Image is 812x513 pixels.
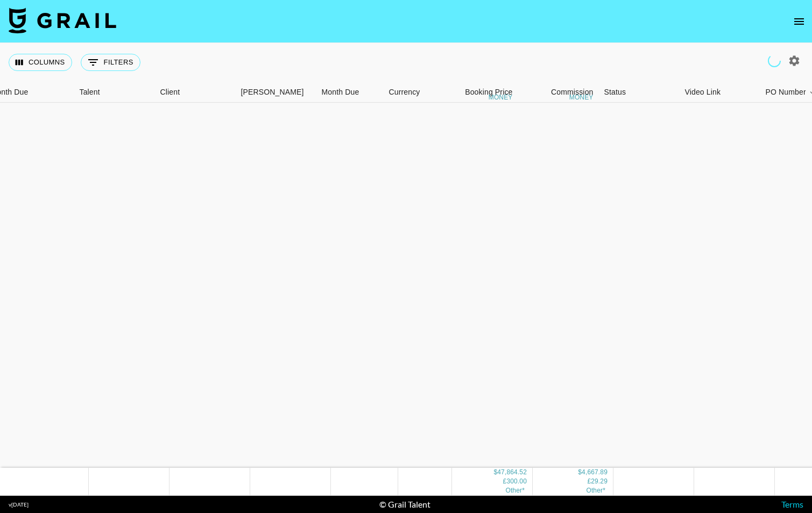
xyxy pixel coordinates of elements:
[489,94,513,101] div: money
[74,82,155,103] div: Talent
[9,54,72,71] button: Select columns
[578,468,582,477] div: $
[493,468,497,477] div: $
[767,53,781,68] span: Refreshing users, campaigns...
[680,82,760,103] div: Video Link
[322,82,359,103] div: Month Due
[569,94,594,101] div: money
[160,82,180,103] div: Client
[586,487,605,494] span: CA$ 341.69
[781,499,803,509] a: Terms
[155,82,236,103] div: Client
[465,82,512,103] div: Booking Price
[81,54,140,71] button: Show filters
[604,82,626,103] div: Status
[766,82,806,103] div: PO Number
[551,82,594,103] div: Commission
[685,82,721,103] div: Video Link
[316,82,384,103] div: Month Due
[9,8,116,33] img: Grail Talent
[587,477,591,486] div: £
[379,499,430,510] div: © Grail Talent
[236,82,316,103] div: Booker
[497,468,527,477] div: 47,864.52
[591,477,608,486] div: 29.29
[241,82,304,103] div: [PERSON_NAME]
[384,82,437,103] div: Currency
[582,468,608,477] div: 4,667.89
[80,82,100,103] div: Talent
[503,477,507,486] div: £
[506,477,527,486] div: 300.00
[505,487,525,494] span: CA$ 3,500.00
[788,11,810,32] button: open drawer
[389,82,420,103] div: Currency
[9,501,29,508] div: v [DATE]
[599,82,680,103] div: Status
